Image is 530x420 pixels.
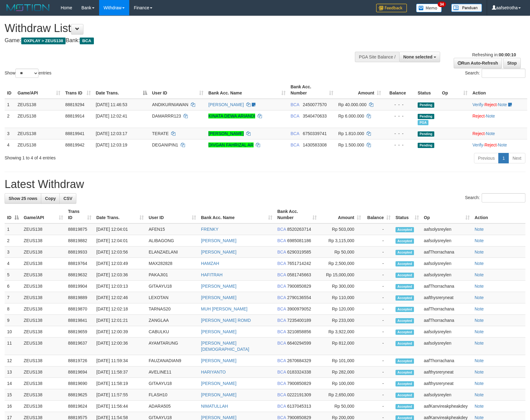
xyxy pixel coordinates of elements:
td: ZEUS138 [21,366,66,378]
div: - - - [386,113,413,119]
span: Show 25 rows [9,196,37,201]
a: Note [475,250,484,254]
span: None selected [403,54,432,59]
span: Refreshing in: [472,52,516,57]
td: ZEUS138 [21,223,66,235]
span: Copy 6750339741 to clipboard [303,131,327,136]
td: 88819904 [66,281,94,292]
th: Balance: activate to sort column ascending [363,206,393,223]
div: - - - [386,102,413,108]
a: [PERSON_NAME] [201,250,236,254]
span: Copy 0183324338 to clipboard [287,370,311,374]
td: Rp 120,000 [319,303,363,315]
img: MOTION_logo.png [5,3,51,12]
span: DAMARRR123 [152,114,181,118]
a: MUH [PERSON_NAME] [201,306,247,311]
td: ZEUS138 [21,235,66,246]
span: Copy 7235400189 to clipboard [287,318,311,323]
h1: Latest Withdraw [5,178,525,190]
span: Accepted [395,318,414,323]
td: · [470,110,527,128]
td: 88819637 [66,338,94,355]
td: Rp 110,000 [319,292,363,303]
th: Bank Acc. Name: activate to sort column ascending [199,206,275,223]
span: Copy 7651714242 to clipboard [287,261,311,266]
td: aafThorrachana [421,281,472,292]
td: aafsolysreylen [421,338,472,355]
span: Pending [418,102,434,108]
td: 88819875 [66,223,94,235]
span: Copy 6290319585 to clipboard [287,250,311,254]
span: Copy 6985081186 to clipboard [287,238,311,243]
td: ZEUS138 [21,269,66,281]
span: 88819941 [65,131,84,136]
a: Note [475,358,484,363]
td: 12 [5,355,21,366]
th: Action [470,81,527,99]
a: [PERSON_NAME] [201,415,236,420]
a: [PERSON_NAME][DEMOGRAPHIC_DATA] [201,341,249,352]
td: 88819690 [66,378,94,389]
span: BCA [277,250,286,254]
td: [DATE] 12:00:36 [94,338,146,355]
td: AYAMTARUNG [146,338,199,355]
th: Action [472,206,525,223]
a: [PERSON_NAME] [208,131,244,136]
span: Accepted [395,238,414,244]
td: Rp 233,000 [319,315,363,326]
a: Verify [472,142,483,147]
td: ZEUS138 [15,128,63,139]
span: Marked by aafsolysreylen [418,120,428,125]
td: Rp 2,500,000 [319,258,363,269]
span: Copy 0581745663 to clipboard [287,272,311,277]
td: - [363,366,393,378]
a: Stop [503,58,521,68]
span: Accepted [395,307,414,312]
td: MAX282828 [146,258,199,269]
span: [DATE] 12:02:41 [96,114,127,118]
td: - [363,326,393,338]
td: Rp 812,000 [319,338,363,355]
td: [DATE] 12:04:01 [94,235,146,246]
span: Rp 1.500.000 [338,142,364,147]
th: ID: activate to sort column descending [5,206,21,223]
td: - [363,378,393,389]
a: Reject [472,114,485,118]
a: Show 25 rows [5,193,41,204]
span: 34 [438,2,446,7]
td: ZEUS138 [15,110,63,128]
a: Note [475,404,484,409]
strong: 00:00:10 [499,52,516,57]
td: ZEUS138 [21,378,66,389]
td: - [363,315,393,326]
td: ZEUS138 [21,355,66,366]
td: 88819694 [66,366,94,378]
span: Accepted [395,358,414,364]
td: ZEUS138 [15,99,63,110]
td: 3 [5,128,15,139]
td: 4 [5,139,15,150]
a: Note [475,318,484,323]
td: 1 [5,223,21,235]
div: - - - [386,142,413,148]
span: Copy 3540470633 to clipboard [303,114,327,118]
a: NIMATULLAH [201,404,228,409]
a: Reject [484,102,497,107]
a: 1 [498,153,509,163]
span: Copy [45,196,56,201]
th: Trans ID: activate to sort column ascending [66,206,94,223]
span: Pending [418,114,434,119]
td: ZEUS138 [21,338,66,355]
span: DEGANIPIN1 [152,142,178,147]
td: AVELINE11 [146,366,199,378]
a: Note [498,142,507,147]
span: Rp 6.000.000 [338,114,364,118]
span: BCA [291,114,299,118]
a: Note [475,284,484,289]
td: 88819882 [66,235,94,246]
td: TARNAS20 [146,303,199,315]
td: ZEUS138 [21,246,66,258]
span: Accepted [395,273,414,278]
label: Search: [465,193,525,202]
span: TERATE [152,131,169,136]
